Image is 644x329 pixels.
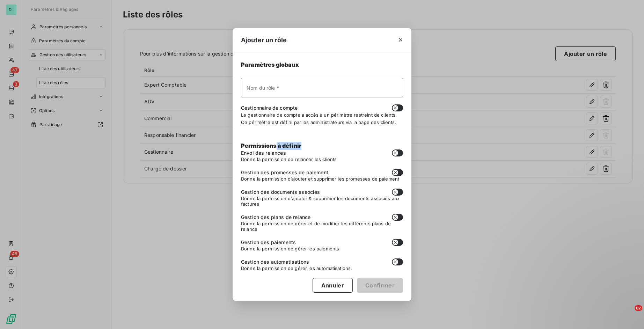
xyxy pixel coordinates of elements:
span: Ajouter un rôle [241,35,287,45]
span: 62 [635,305,642,311]
span: Gestion des plans de relance [241,214,310,221]
iframe: Intercom live chat [620,305,637,322]
span: Donne la permission de gérer et de modifier les différents plans de relance [241,221,403,232]
span: Gestion des documents associés [241,189,320,196]
button: Annuler [313,278,353,293]
span: Paramètres globaux [241,61,403,69]
span: Gestion des automatisations [241,258,309,265]
span: Donne la permission de gérer les automatisations. [241,265,403,271]
span: Donne la permission de gérer les paiements [241,246,403,251]
span: Le gestionnaire de compte a accès à un périmètre restreint de clients. Ce périmètre est défini pa... [241,112,397,125]
iframe: Intercom notifications message [504,261,644,310]
span: Donne la permission d’ajouter et supprimer les promesses de paiement [241,176,403,182]
span: Donne la permission de relancer les clients [241,156,403,162]
span: Envoi des relances [241,149,286,156]
span: Donne la permission d'ajouter & supprimer les documents associés aux factures [241,196,403,207]
button: Confirmer [357,278,403,293]
input: placeholder [241,78,403,97]
span: Gestionnaire de compte [241,104,298,111]
span: Gestion des promesses de paiement [241,169,328,176]
span: Permissions à définir [241,142,301,149]
span: Gestion des paiements [241,239,296,246]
